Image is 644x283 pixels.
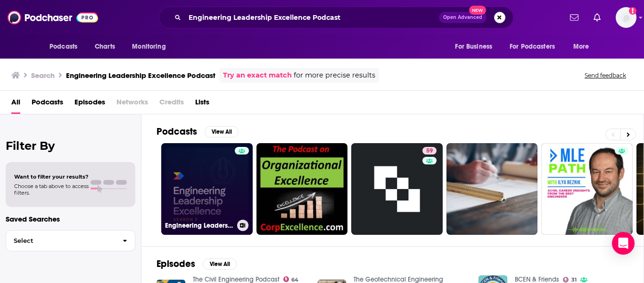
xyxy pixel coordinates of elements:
[582,71,629,79] button: Send feedback
[159,7,513,28] div: Search podcasts, credits, & more...
[31,71,55,80] h3: Search
[43,38,90,56] button: open menu
[469,6,486,15] span: New
[32,94,63,114] a: Podcasts
[11,94,20,114] a: All
[616,7,636,28] button: Show profile menu
[95,40,115,53] span: Charts
[223,70,292,81] a: Try an exact match
[563,277,577,283] a: 31
[50,40,77,53] span: Podcasts
[616,7,636,28] span: Logged in as angelabellBL2024
[14,183,89,196] span: Choose a tab above to access filters.
[195,94,209,114] a: Lists
[157,258,237,270] a: EpisodesView All
[291,278,298,282] span: 64
[157,258,195,270] h2: Episodes
[8,9,98,26] img: Podchaser - Follow, Share and Rate Podcasts
[6,238,115,244] span: Select
[567,38,601,56] button: open menu
[74,94,105,114] a: Episodes
[510,40,555,53] span: For Podcasters
[439,12,487,23] button: Open AdvancedNew
[125,38,178,56] button: open menu
[351,143,443,235] a: 59
[616,7,636,28] img: User Profile
[203,258,237,270] button: View All
[294,70,375,81] span: for more precise results
[165,222,233,230] h3: Engineering Leadership Excellence Podcast
[612,232,635,255] div: Open Intercom Messenger
[6,230,135,251] button: Select
[116,94,148,114] span: Networks
[14,173,89,180] span: Want to filter your results?
[573,40,589,53] span: More
[422,147,437,154] a: 59
[504,38,569,56] button: open menu
[157,126,197,137] h2: Podcasts
[89,38,121,56] a: Charts
[205,126,239,137] button: View All
[571,278,577,282] span: 31
[185,10,439,25] input: Search podcasts, credits, & more...
[448,38,504,56] button: open menu
[6,214,135,223] p: Saved Searches
[66,71,215,80] h3: Engineering Leadership Excellence Podcast
[629,7,636,15] svg: Add a profile image
[161,143,253,235] a: Engineering Leadership Excellence Podcast
[159,94,184,114] span: Credits
[455,40,492,53] span: For Business
[283,276,299,282] a: 64
[426,146,433,156] span: 59
[443,15,482,20] span: Open Advanced
[157,126,239,137] a: PodcastsView All
[566,9,582,26] a: Show notifications dropdown
[6,139,135,153] h2: Filter By
[590,9,604,26] a: Show notifications dropdown
[132,40,165,53] span: Monitoring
